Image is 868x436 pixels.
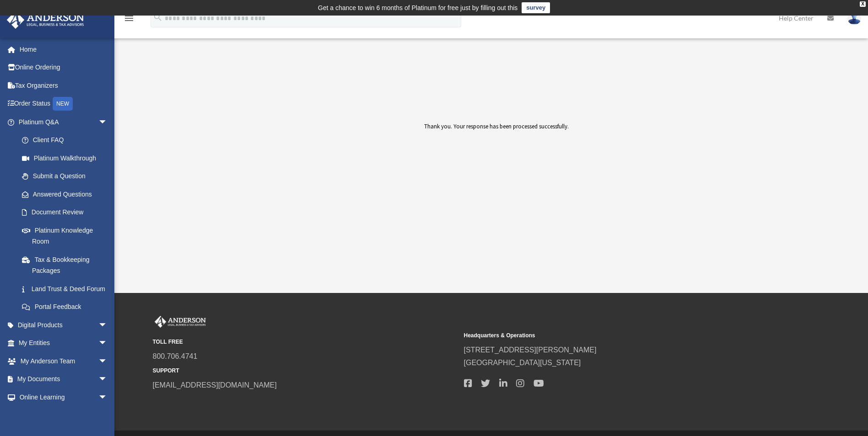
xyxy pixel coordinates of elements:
a: Answered Questions [13,185,121,203]
a: My Anderson Teamarrow_drop_down [6,352,121,370]
a: [GEOGRAPHIC_DATA][US_STATE] [464,359,581,367]
a: [STREET_ADDRESS][PERSON_NAME] [464,346,597,354]
a: survey [522,2,550,13]
a: Tax & Bookkeeping Packages [13,250,121,280]
a: Platinum Knowledge Room [13,221,121,250]
div: Thank you. Your response has been processed successfully. [326,122,667,190]
a: 800.706.4741 [153,352,198,360]
span: arrow_drop_down [98,352,117,371]
span: arrow_drop_down [98,316,117,335]
i: menu [124,13,135,24]
a: Portal Feedback [13,298,121,316]
div: Get a chance to win 6 months of Platinum for free just by filling out this [318,2,518,13]
a: Platinum Q&Aarrow_drop_down [6,113,121,131]
span: arrow_drop_down [98,113,117,132]
a: Platinum Walkthrough [13,149,121,167]
small: Headquarters & Operations [464,331,769,340]
a: Client FAQ [13,131,121,149]
a: [EMAIL_ADDRESS][DOMAIN_NAME] [153,381,277,389]
a: Online Learningarrow_drop_down [6,388,121,406]
small: SUPPORT [153,366,458,376]
a: My Entitiesarrow_drop_down [6,334,121,352]
small: TOLL FREE [153,337,458,347]
a: Submit a Question [13,167,121,186]
a: Document Review [13,203,117,222]
a: Online Ordering [6,58,121,77]
a: My Documentsarrow_drop_down [6,370,121,388]
a: Home [6,40,121,58]
img: User Pic [847,11,861,25]
img: Anderson Advisors Platinum Portal [153,316,208,328]
span: arrow_drop_down [98,334,117,353]
a: Tax Organizers [6,76,121,95]
div: close [860,1,866,7]
i: search [153,12,163,22]
img: Anderson Advisors Platinum Portal [4,11,87,29]
a: Land Trust & Deed Forum [13,280,121,298]
span: arrow_drop_down [98,370,117,389]
a: Order StatusNEW [6,95,121,113]
a: Digital Productsarrow_drop_down [6,316,121,334]
div: NEW [53,97,73,111]
span: arrow_drop_down [98,388,117,407]
a: menu [124,16,135,24]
